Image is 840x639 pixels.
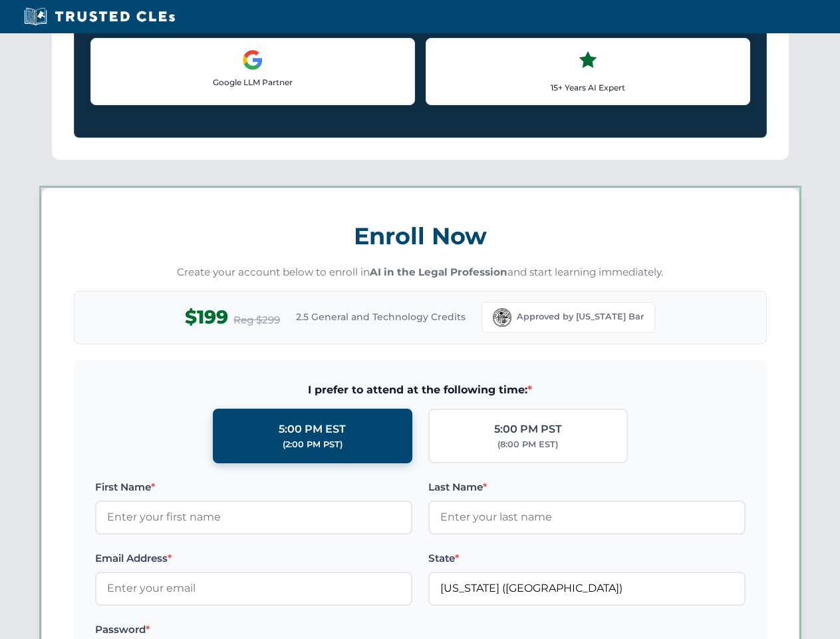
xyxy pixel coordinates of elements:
input: Enter your first name [95,501,412,534]
p: Google LLM Partner [102,76,404,89]
h3: Enroll Now [74,215,767,257]
span: I prefer to attend at the following time: [95,381,746,399]
span: 2.5 General and Technology Credits [296,310,466,324]
strong: AI in the Legal Profession [370,266,507,278]
span: Approved by [US_STATE] Bar [517,310,644,323]
span: Reg $299 [233,312,280,328]
div: 5:00 PM EST [279,421,346,438]
img: Trusted CLEs [20,7,179,27]
label: Password [95,622,412,638]
label: State [428,550,746,566]
div: (8:00 PM EST) [497,438,558,451]
div: 5:00 PM PST [494,421,562,438]
p: 15+ Years AI Expert [437,81,739,94]
div: (2:00 PM PST) [283,438,343,451]
label: First Name [95,479,412,495]
span: $199 [185,302,228,332]
label: Email Address [95,550,412,566]
label: Last Name [428,479,746,495]
input: Enter your last name [428,501,746,534]
input: Florida (FL) [428,572,746,605]
img: Google [242,49,263,71]
p: Create your account below to enroll in and start learning immediately. [74,265,767,280]
img: Florida Bar [493,308,511,327]
input: Enter your email [95,572,412,605]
